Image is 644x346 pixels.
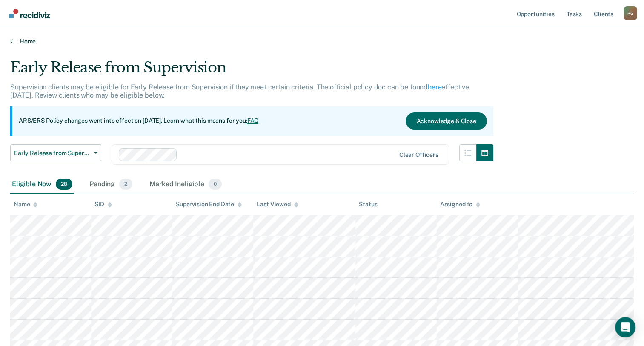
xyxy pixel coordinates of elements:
[624,6,637,20] div: P G
[176,201,242,208] div: Supervision End Date
[88,175,134,194] div: Pending2
[148,175,223,194] div: Marked Ineligible0
[56,179,72,190] span: 28
[10,37,634,45] a: Home
[10,83,469,99] p: Supervision clients may be eligible for Early Release from Supervision if they meet certain crite...
[399,151,438,159] div: Clear officers
[428,83,441,91] a: here
[119,179,132,190] span: 2
[209,179,222,190] span: 0
[615,317,635,337] div: Open Intercom Messenger
[257,201,298,208] div: Last Viewed
[440,201,480,208] div: Assigned to
[10,59,493,83] div: Early Release from Supervision
[19,117,259,125] p: ARS/ERS Policy changes went into effect on [DATE]. Learn what this means for you:
[624,6,637,20] button: Profile dropdown button
[94,201,112,208] div: SID
[247,117,259,124] a: FAQ
[359,201,377,208] div: Status
[10,175,74,194] div: Eligible Now28
[9,9,50,18] img: Recidiviz
[406,112,487,130] button: Acknowledge & Close
[14,150,91,157] span: Early Release from Supervision
[10,144,101,161] button: Early Release from Supervision
[14,201,37,208] div: Name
